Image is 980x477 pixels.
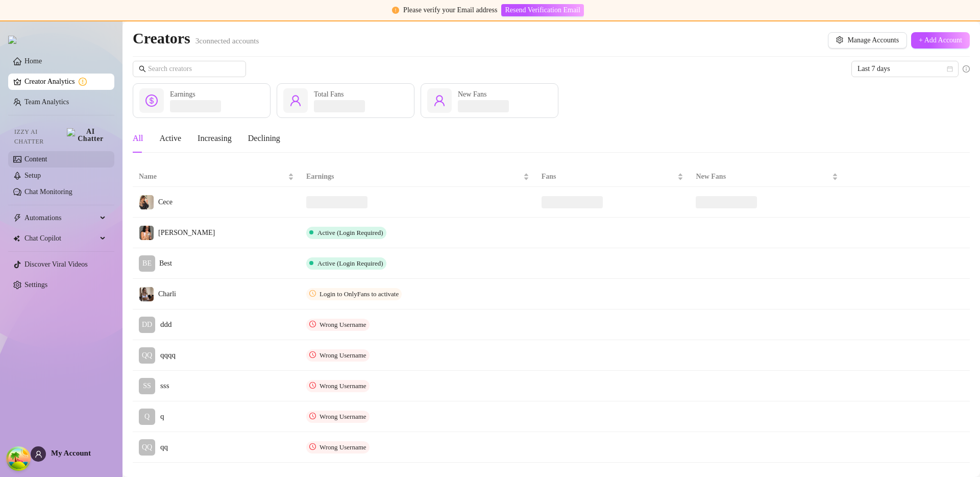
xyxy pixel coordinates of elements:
span: Wrong Username [320,413,366,420]
a: Chat Monitoring [24,188,72,196]
span: clock-circle [309,351,316,358]
h2: Creators [133,29,259,48]
div: Active [159,132,181,145]
a: Team Analytics [24,98,69,106]
th: Fans [535,167,690,187]
span: qq [160,441,168,454]
a: Content [24,155,47,163]
a: Creator Analytics exclamation-circle [24,74,106,90]
span: Earnings [306,171,521,182]
a: QQqqqq [139,347,294,364]
span: Wrong Username [320,443,366,451]
span: DD [142,319,152,330]
span: user [433,94,446,107]
span: Wrong Username [320,382,366,390]
span: thunderbolt [13,214,21,222]
span: Automations [24,210,97,226]
span: QQ [142,442,152,453]
div: Increasing [198,132,232,145]
span: Active (Login Required) [317,229,383,236]
span: calendar [947,66,953,72]
span: 3 connected accounts [195,37,259,45]
span: Last 7 days [857,61,952,77]
span: Fans [542,171,676,182]
span: Earnings [170,90,195,98]
span: dollar-circle [145,94,158,107]
span: Cece [158,198,173,206]
img: logo.svg [8,36,16,44]
div: Please verify your Email address [403,5,497,16]
span: BE [142,258,152,269]
input: Search creators [148,63,232,75]
button: + Add Account [911,32,970,49]
span: info-circle [963,65,970,73]
a: Settings [24,281,47,289]
span: Resend Verification Email [505,6,580,14]
span: clock-circle [309,443,316,450]
span: search [139,65,146,73]
span: Manage Accounts [847,36,899,44]
a: Discover Viral Videos [24,260,88,268]
span: Izzy AI Chatter [14,127,63,147]
a: SSsss [139,378,294,394]
div: All [133,132,143,145]
span: Total Fans [314,90,344,98]
span: setting [836,36,843,43]
div: Declining [248,132,280,145]
img: AI Chatter [67,128,106,142]
span: ddd [160,319,172,331]
img: Carmen [139,226,154,240]
img: Cece [139,195,154,209]
span: Wrong Username [320,351,366,359]
span: Active (Login Required) [317,259,383,267]
a: Setup [24,172,41,179]
span: [PERSON_NAME] [158,229,215,236]
button: Manage Accounts [828,32,907,49]
span: + Add Account [919,36,962,44]
img: Chat Copilot [13,235,20,242]
button: Open Tanstack query devtools [8,448,29,469]
img: Charli [139,287,154,301]
span: Name [139,171,286,182]
span: Q [144,411,150,422]
span: qqqq [160,349,176,362]
span: q [160,411,164,423]
button: Resend Verification Email [501,4,583,16]
span: New Fans [458,90,486,98]
span: Login to OnlyFans to activate [320,290,399,298]
a: Qq [139,409,294,425]
span: Best [159,259,172,267]
span: clock-circle [309,413,316,419]
span: New Fans [696,171,830,182]
span: Chat Copilot [24,230,97,247]
th: New Fans [690,167,844,187]
span: clock-circle [309,382,316,389]
span: user [35,450,42,458]
a: Home [24,57,42,65]
span: My Account [51,449,91,457]
span: sss [160,380,169,392]
span: Wrong Username [320,321,366,328]
a: DDddd [139,317,294,333]
a: QQqq [139,439,294,456]
th: Earnings [300,167,535,187]
span: SS [143,380,151,392]
span: Charli [158,290,176,298]
span: exclamation-circle [392,7,399,14]
span: clock-circle [309,290,316,297]
span: user [289,94,302,107]
span: clock-circle [309,321,316,327]
span: QQ [142,350,152,361]
th: Name [133,167,300,187]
